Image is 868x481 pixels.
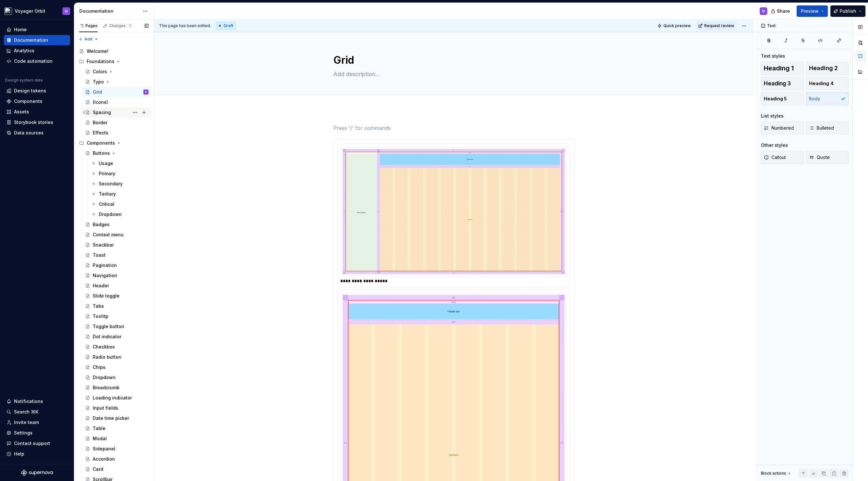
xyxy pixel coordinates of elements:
a: Primary [89,169,151,179]
div: Context menu [93,232,124,238]
a: Card [83,464,151,474]
button: Share [768,5,794,17]
button: Quote [806,151,849,164]
a: Slide toggle [83,291,151,301]
div: Header [93,283,109,289]
div: Dot indicator [93,334,121,340]
a: Sidepanel [83,444,151,454]
div: Toggle button [93,323,124,330]
a: Context menu [83,230,151,240]
div: Assets [14,109,29,115]
div: Toast [93,252,105,258]
a: Colors [83,67,151,77]
a: Toggle button [83,321,151,332]
button: Heading 5 [761,92,804,105]
div: Draft [216,22,236,30]
div: Invite team [14,419,39,426]
div: Slide toggle [93,293,119,299]
div: Other styles [761,142,788,148]
button: Quick preview [655,21,694,30]
div: List styles [761,113,784,119]
div: Documentation [79,8,140,14]
div: Pages [79,23,98,28]
a: Secondary [89,179,151,189]
div: Analytics [14,47,34,54]
div: Contact support [14,440,50,447]
a: Checkbox [83,342,151,352]
div: Code automation [14,58,53,64]
span: Add [84,37,92,42]
div: Snackbar [93,242,114,248]
button: Heading 3 [761,77,804,90]
a: Dropdown [89,209,151,219]
a: Storybook stories [4,117,70,127]
div: Settings [14,430,33,436]
a: Breadcrumb [83,383,151,393]
div: Design tokens [14,88,46,94]
button: Request review [696,21,737,30]
a: GridN [83,87,151,97]
a: Critical [89,199,151,209]
div: Foundations [87,58,114,65]
div: Home [14,26,27,33]
a: Settings [4,428,70,438]
a: Buttons [83,148,151,158]
button: Callout [761,151,804,164]
div: Modal [93,435,107,442]
div: Documentation [14,37,48,43]
button: Heading 4 [806,77,849,90]
div: Accordion [93,456,115,462]
div: Radio button [93,354,121,360]
a: Snackbar [83,240,151,250]
button: Help [4,449,70,459]
button: Publish [830,5,865,17]
span: Heading 4 [809,80,834,87]
div: Grid [93,89,102,95]
a: Documentation [4,35,70,45]
div: Welcome! [87,48,108,54]
a: Welcome! [76,46,151,56]
div: Typo [93,79,104,85]
a: Tabs [83,301,151,311]
a: Dot indicator [83,332,151,342]
a: Chips [83,362,151,372]
button: Add [76,35,100,44]
div: Sidepanel [93,446,115,452]
a: Loading indicator [83,393,151,403]
span: Request review [704,23,734,28]
div: Loading indicator [93,395,132,401]
div: Design system data [5,78,43,83]
div: Tabs [93,303,104,309]
a: Border [83,118,151,128]
div: Help [14,451,24,457]
button: Notifications [4,396,70,406]
button: Numbered [761,122,804,134]
div: Effects [93,130,108,136]
a: Effects [83,128,151,138]
div: N [762,9,765,14]
a: Dropdown [83,372,151,383]
span: Heading 1 [764,65,794,71]
div: Block actions [761,469,792,478]
span: Preview [801,8,819,14]
div: (Icons) [93,99,108,105]
a: Badges [83,219,151,230]
span: 1 [127,23,132,28]
div: Search ⌘K [14,409,38,415]
span: Callout [764,154,786,161]
a: Pagination [83,260,151,270]
div: N [145,89,147,95]
span: Quick preview [663,23,691,28]
div: Teritary [99,191,116,197]
div: Toolitp [93,313,108,319]
textarea: Grid [332,53,573,68]
svg: Supernova Logo [21,470,53,476]
span: Heading 3 [764,80,791,87]
button: Preview [797,5,828,17]
button: Heading 1 [761,62,804,75]
div: Navigation [93,272,117,279]
div: Breadcrumb [93,384,119,391]
div: Dropdown [93,374,116,381]
a: Teritary [89,189,151,199]
span: Heading 5 [764,96,787,102]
